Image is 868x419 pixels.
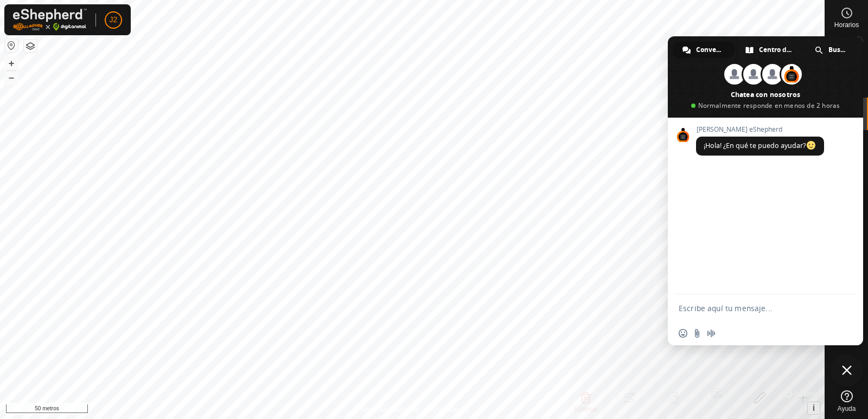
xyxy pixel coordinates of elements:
font: J2 [110,15,118,24]
font: i [813,403,815,412]
img: Logotipo de Gallagher [13,9,87,31]
a: Ayuda [825,386,868,416]
span: Enviar un archivo [693,329,701,338]
button: – [5,71,18,84]
button: Capas del Mapa [24,40,37,53]
textarea: Escribe aquí tu mensaje... [679,304,828,313]
span: Grabar mensaje de audio [707,329,716,338]
button: + [5,57,18,70]
a: Política de Privacidad [356,405,419,415]
div: Cerrar el chat [831,354,863,386]
font: – [9,72,14,83]
span: Centro de ayuda [759,42,793,58]
button: i [808,402,820,414]
font: Política de Privacidad [356,406,419,414]
div: Conversación [673,42,735,58]
button: Restablecer Mapa [5,39,18,52]
div: Buscar en [805,42,858,58]
font: Contáctenos [432,406,468,414]
span: Buscar en [828,42,847,58]
span: Insertar un emoji [679,329,687,338]
span: Conversación [696,42,724,58]
font: Horarios [834,21,859,29]
font: Ayuda [838,405,856,412]
span: [PERSON_NAME] eShepherd [696,126,824,133]
font: + [9,57,15,69]
span: ¡Hola! ¿En qué te puedo ayudar? [704,141,816,150]
div: Centro de ayuda [736,42,804,58]
a: Contáctenos [432,405,468,415]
